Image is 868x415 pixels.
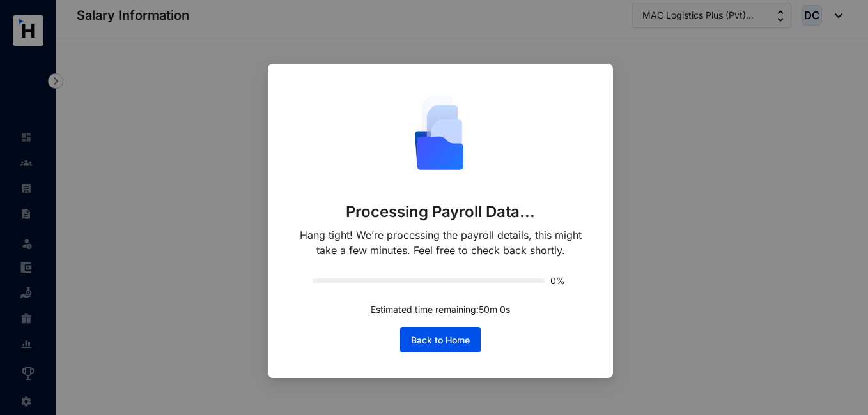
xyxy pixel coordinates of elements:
[400,327,481,352] button: Back to Home
[550,276,568,285] span: 0%
[293,227,587,258] p: Hang tight! We’re processing the payroll details, this might take a few minutes. Feel free to che...
[346,202,536,222] p: Processing Payroll Data...
[371,303,510,317] p: Estimated time remaining: 50 m 0 s
[411,334,470,347] span: Back to Home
